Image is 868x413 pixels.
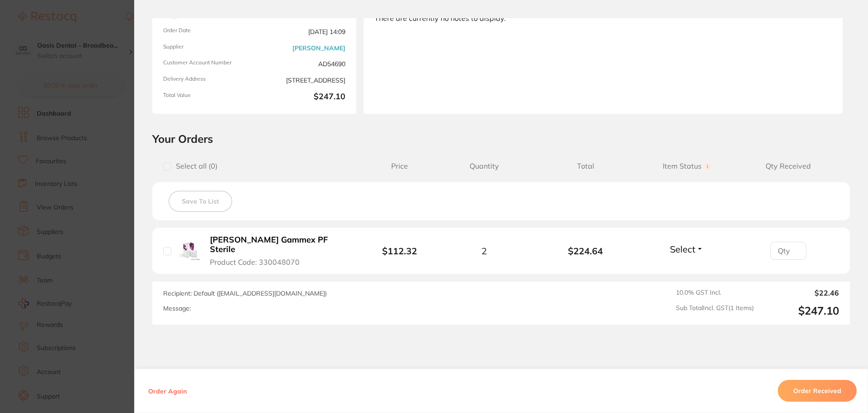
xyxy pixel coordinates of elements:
[169,191,232,212] button: Save To List
[676,289,754,297] span: 10.0 % GST Incl.
[382,245,417,257] b: $112.32
[163,59,251,68] span: Customer Account Number
[761,304,839,317] output: $247.10
[171,162,218,170] span: Select all ( 0 )
[770,242,806,260] input: Qty
[258,92,345,103] b: $247.10
[163,44,251,53] span: Supplier
[163,92,251,103] span: Total Value
[207,235,353,267] button: [PERSON_NAME] Gammex PF Sterile Product Code: 330048070
[163,27,251,36] span: Order Date
[366,162,433,170] span: Price
[670,243,695,255] span: Select
[374,14,832,22] div: There are currently no notes to display.
[163,289,327,297] span: Recipient: Default ( [EMAIL_ADDRESS][DOMAIN_NAME] )
[535,246,636,256] b: $224.64
[152,132,850,146] h2: Your Orders
[761,289,839,297] output: $22.46
[258,59,345,68] span: AD54690
[258,27,345,36] span: [DATE] 14:09
[210,258,300,266] span: Product Code: 330048070
[210,235,350,254] b: [PERSON_NAME] Gammex PF Sterile
[481,246,487,256] span: 2
[636,162,738,170] span: Item Status
[778,380,857,402] button: Order Received
[292,44,345,52] a: [PERSON_NAME]
[667,243,706,255] button: Select
[163,305,191,312] label: Message:
[535,162,636,170] span: Total
[737,162,839,170] span: Qty Received
[163,76,251,85] span: Delivery Address
[178,239,200,261] img: Ansell Gammex PF Sterile
[145,387,189,395] button: Order Again
[258,76,345,85] span: [STREET_ADDRESS]
[676,304,754,317] span: Sub Total Incl. GST ( 1 Items)
[433,162,535,170] span: Quantity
